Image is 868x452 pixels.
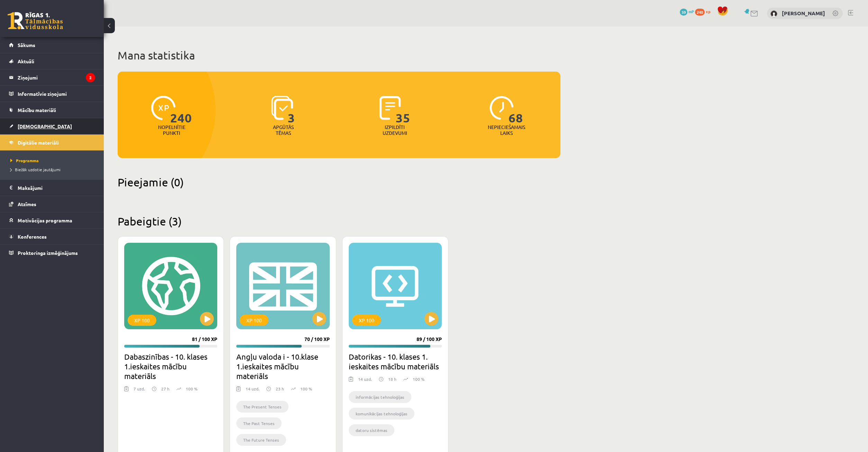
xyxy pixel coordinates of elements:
a: Informatīvie ziņojumi [9,86,95,102]
span: Aktuāli [18,58,34,64]
h2: Pabeigtie (3) [118,214,560,228]
a: Aktuāli [9,53,95,69]
span: 59 [680,9,687,16]
a: Motivācijas programma [9,212,95,228]
span: mP [688,9,694,14]
li: informācijas tehnoloģijas [349,391,411,403]
span: xp [706,9,710,14]
span: Sākums [18,42,35,48]
p: Apgūtās tēmas [270,124,297,136]
div: XP 100 [352,315,381,326]
img: icon-xp-0682a9bc20223a9ccc6f5883a126b849a74cddfe5390d2b41b4391c66f2066e7.svg [151,96,175,120]
li: The Future Tenses [236,434,286,446]
span: Programma [10,158,39,163]
a: Sākums [9,37,95,53]
h2: Dabaszinības - 10. klases 1.ieskaites mācību materiāls [124,352,217,381]
span: [DEMOGRAPHIC_DATA] [18,123,72,129]
a: Biežāk uzdotie jautājumi [10,166,97,173]
div: 14 uzd. [358,376,372,386]
a: Digitālie materiāli [9,135,95,150]
a: Atzīmes [9,196,95,212]
a: Rīgas 1. Tālmācības vidusskola [8,12,63,29]
img: icon-completed-tasks-ad58ae20a441b2904462921112bc710f1caf180af7a3daa7317a5a94f2d26646.svg [380,96,401,120]
p: 27 h [161,386,170,392]
a: [PERSON_NAME] [782,10,825,17]
a: [DEMOGRAPHIC_DATA] [9,118,95,134]
div: XP 100 [128,315,156,326]
li: datoru sistēmas [349,424,394,436]
h1: Mana statistika [118,48,560,62]
h2: Angļu valoda i - 10.klase 1.ieskaites mācību materiāls [236,352,329,381]
span: Konferences [18,233,47,240]
span: 240 [695,9,705,16]
div: 7 uzd. [134,386,145,396]
legend: Maksājumi [18,180,95,196]
p: 18 h [388,376,396,382]
p: Nepieciešamais laiks [488,124,525,136]
legend: Ziņojumi [18,70,95,85]
a: Konferences [9,229,95,245]
h2: Datorikas - 10. klases 1. ieskaites mācību materiāls [349,352,442,371]
i: 2 [86,73,95,82]
span: Digitālie materiāli [18,139,59,146]
a: Mācību materiāli [9,102,95,118]
span: Biežāk uzdotie jautājumi [10,167,61,172]
img: icon-clock-7be60019b62300814b6bd22b8e044499b485619524d84068768e800edab66f18.svg [490,96,514,120]
div: XP 100 [240,315,268,326]
span: Proktoringa izmēģinājums [18,250,78,256]
span: 240 [170,96,192,124]
div: 14 uzd. [246,386,259,396]
a: Ziņojumi2 [9,70,95,85]
a: Maksājumi [9,180,95,196]
span: 35 [396,96,410,124]
p: Nopelnītie punkti [158,124,185,136]
img: icon-learned-topics-4a711ccc23c960034f471b6e78daf4a3bad4a20eaf4de84257b87e66633f6470.svg [271,96,293,120]
li: The Present Tenses [236,401,289,413]
a: Programma [10,157,97,164]
p: 100 % [186,386,198,392]
p: 100 % [413,376,424,382]
p: Izpildīti uzdevumi [381,124,408,136]
a: Proktoringa izmēģinājums [9,245,95,261]
h2: Pieejamie (0) [118,175,560,189]
img: Timurs Lozovskis [770,10,777,17]
span: 3 [288,96,295,124]
legend: Informatīvie ziņojumi [18,86,95,102]
span: Mācību materiāli [18,107,56,113]
a: 59 mP [680,9,694,14]
span: Atzīmes [18,201,36,207]
p: 23 h [276,386,284,392]
span: 68 [509,96,523,124]
a: 240 xp [695,9,714,14]
li: komunikācijas tehnoloģijas [349,408,414,419]
span: Motivācijas programma [18,217,72,223]
p: 100 % [300,386,312,392]
li: The Past Tenses [236,417,282,429]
